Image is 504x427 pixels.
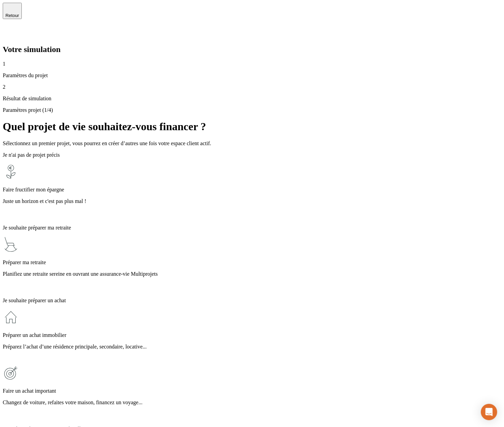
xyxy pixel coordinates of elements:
span: Retour [5,13,19,18]
p: Je souhaite préparer ma retraite [3,225,501,231]
p: Préparez l’achat d’une résidence principale, secondaire, locative... [3,344,501,350]
h1: Quel projet de vie souhaitez-vous financer ? [3,120,501,133]
p: Juste un horizon et c'est pas plus mal ! [3,198,501,204]
p: Préparer ma retraite [3,259,501,266]
p: Planifiez une retraite sereine en ouvrant une assurance-vie Multiprojets [3,271,501,277]
p: Je souhaite préparer un achat [3,297,501,304]
div: Open Intercom Messenger [481,404,497,420]
p: Je n'ai pas de projet précis [3,152,501,158]
p: Faire un achat important [3,388,501,394]
h2: Votre simulation [3,45,501,54]
p: Paramètres du projet [3,72,501,79]
p: 1 [3,61,501,67]
span: Sélectionnez un premier projet, vous pourrez en créer d’autres une fois votre espace client actif. [3,140,211,146]
p: Résultat de simulation [3,96,501,102]
p: 2 [3,84,501,90]
p: Préparer un achat immobilier [3,332,501,338]
button: Retour [3,3,22,19]
p: Paramètres projet (1/4) [3,107,501,113]
p: Faire fructifier mon épargne [3,187,501,193]
p: Changez de voiture, refaites votre maison, financez un voyage... [3,399,501,406]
